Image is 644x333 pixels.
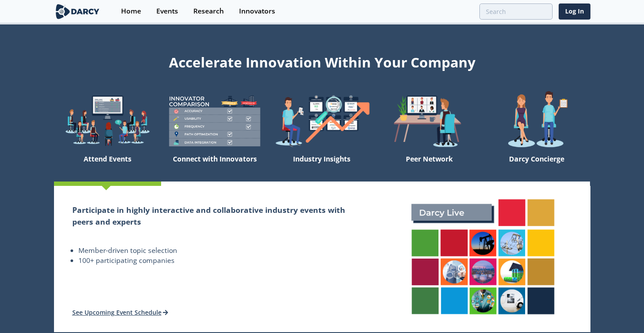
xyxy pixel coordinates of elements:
div: Peer Network [376,151,483,182]
img: logo-wide.svg [54,4,101,19]
div: Darcy Concierge [483,151,590,182]
div: Home [121,8,141,15]
div: Events [156,8,178,15]
div: Accelerate Innovation Within Your Company [54,49,590,72]
div: Innovators [239,8,275,15]
h2: Participate in highly interactive and collaborative industry events with peers and experts [72,204,357,227]
div: Industry Insights [268,151,375,182]
img: welcome-compare-1b687586299da8f117b7ac84fd957760.png [161,91,268,151]
a: Log In [559,3,590,20]
img: welcome-explore-560578ff38cea7c86bcfe544b5e45342.png [54,91,161,151]
li: Member-driven topic selection [78,246,357,256]
img: welcome-find-a12191a34a96034fcac36f4ff4d37733.png [268,91,375,151]
div: Research [193,8,224,15]
img: welcome-concierge-wide-20dccca83e9cbdbb601deee24fb8df72.png [483,91,590,151]
img: attend-events-831e21027d8dfeae142a4bc70e306247.png [402,190,563,324]
img: welcome-attend-b816887fc24c32c29d1763c6e0ddb6e6.png [376,91,483,151]
input: Advanced Search [479,3,553,20]
div: Connect with Innovators [161,151,268,182]
a: See Upcoming Event Schedule [72,308,169,316]
div: Attend Events [54,151,161,182]
li: 100+ participating companies [78,256,357,266]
